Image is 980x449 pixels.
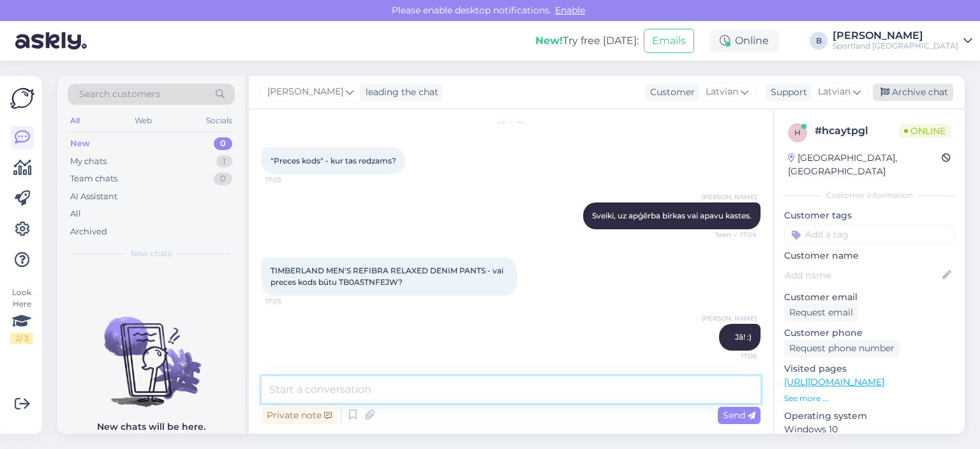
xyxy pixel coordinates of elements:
div: Support [766,86,807,99]
div: 1 [216,155,232,168]
div: Sportland [GEOGRAPHIC_DATA] [833,41,958,51]
span: Online [899,124,951,138]
p: Windows 10 [784,423,954,436]
div: leading the chat [360,86,438,99]
p: Customer name [784,249,954,263]
span: New chats [131,248,172,259]
div: Private note [262,407,337,424]
p: See more ... [784,393,954,404]
div: # hcaytpgl [815,123,899,139]
span: h [794,128,801,137]
span: Sveiki, uz apģērba birkas vai apavu kastes. [592,211,752,220]
div: Archived [70,225,107,238]
div: [PERSON_NAME] [833,31,958,41]
span: Enable [551,4,589,16]
span: Seen ✓ 17:04 [709,230,757,240]
div: My chats [70,155,107,168]
div: Request email [784,304,858,321]
span: TIMBERLAND MEN'S REFIBRA RELAXED DENIM PANTS - vai preces kods būtu TB0A5TNFEJW? [271,266,505,287]
div: [GEOGRAPHIC_DATA], [GEOGRAPHIC_DATA] [788,151,942,178]
span: Latvian [818,85,850,99]
div: All [68,112,82,129]
span: [PERSON_NAME] [702,314,757,323]
div: Archive chat [873,84,953,101]
div: Customer [645,86,695,99]
div: Web [132,112,154,129]
div: Online [709,29,779,52]
div: Team chats [70,172,117,185]
span: Jā! :) [735,332,752,342]
input: Add name [785,268,940,282]
span: [PERSON_NAME] [702,192,757,202]
span: "Preces kods" - kur tas redzams? [271,156,396,165]
div: Customer information [784,190,954,201]
div: B [810,32,828,50]
img: Askly Logo [10,86,34,110]
span: [PERSON_NAME] [267,85,343,99]
div: Try free [DATE]: [535,33,639,49]
img: No chats [57,294,245,409]
a: [PERSON_NAME]Sportland [GEOGRAPHIC_DATA] [833,31,972,51]
div: All [70,208,81,220]
a: [URL][DOMAIN_NAME] [784,376,884,388]
span: Latvian [706,85,738,99]
span: Send [723,409,755,421]
div: New [70,137,90,150]
p: New chats will be here. [97,420,205,434]
div: 0 [214,137,232,150]
button: Emails [644,29,694,53]
div: Socials [204,112,235,129]
p: Customer phone [784,326,954,340]
p: Visited pages [784,362,954,376]
div: Look Here [10,287,33,344]
div: 2 / 3 [10,333,33,344]
b: New! [535,34,563,47]
div: 0 [214,172,232,185]
div: AI Assistant [70,190,117,203]
input: Add a tag [784,225,954,244]
span: 17:05 [265,296,313,306]
span: 17:06 [709,351,757,361]
div: Request phone number [784,340,900,357]
p: Operating system [784,409,954,423]
span: 17:03 [265,175,313,185]
span: Search customers [79,88,160,101]
p: Customer email [784,291,954,304]
p: Customer tags [784,209,954,222]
